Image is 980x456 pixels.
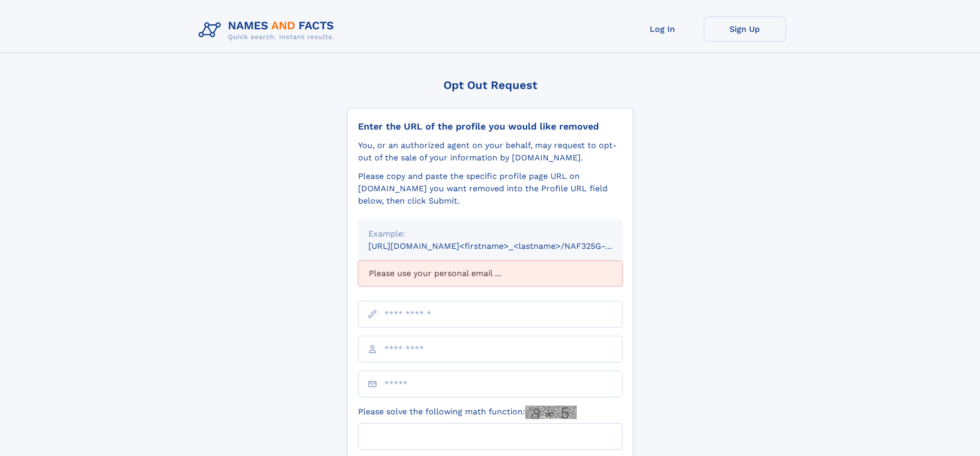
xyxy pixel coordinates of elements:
div: Opt Out Request [347,79,633,92]
div: Please use your personal email ... [358,261,622,286]
div: Example: [368,228,612,240]
a: Log In [621,16,704,42]
div: Please copy and paste the specific profile page URL on [DOMAIN_NAME] you want removed into the Pr... [358,170,622,207]
label: Please solve the following math function: [358,406,577,419]
div: You, or an authorized agent on your behalf, may request to opt-out of the sale of your informatio... [358,139,622,164]
div: Enter the URL of the profile you would like removed [358,121,622,132]
img: Logo Names and Facts [194,16,343,44]
small: [URL][DOMAIN_NAME]<firstname>_<lastname>/NAF325G-xxxxxxxx [368,241,642,251]
a: Sign Up [704,16,786,42]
